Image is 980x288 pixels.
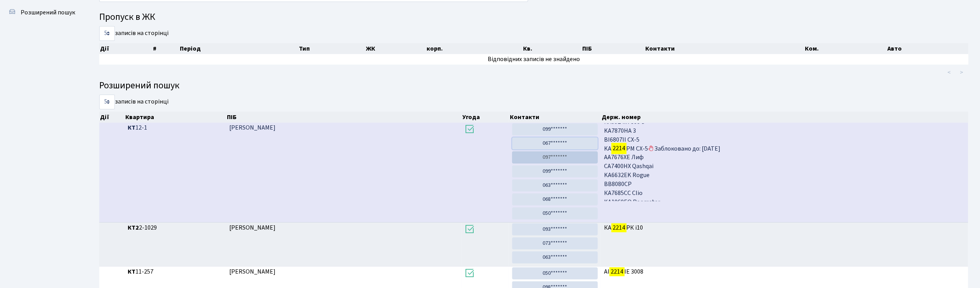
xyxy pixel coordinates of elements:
[229,123,276,132] span: [PERSON_NAME]
[99,80,968,91] h4: Розширений пошук
[804,43,887,54] th: Ком.
[522,43,581,54] th: Кв.
[128,223,139,232] b: КТ2
[99,54,968,65] td: Відповідних записів не знайдено
[229,267,276,276] span: [PERSON_NAME]
[21,8,75,17] span: Розширений пошук
[128,267,223,276] span: 11-257
[99,26,169,41] label: записів на сторінці
[604,123,965,201] span: АА8672НК АА7262АА КА2249ВХ 5 КА5498СТ И8 АА8094МІ лачети KA7173MO Evanda ВК9897ІЕ Fusion AX9960MA...
[611,143,626,154] mark: 2214
[581,43,645,54] th: ПІБ
[645,43,804,54] th: Контакти
[4,5,82,20] a: Розширений пошук
[462,112,509,123] th: Угода
[609,266,624,277] mark: 2214
[125,112,226,123] th: Квартира
[99,95,115,109] select: записів на сторінці
[128,267,135,276] b: КТ
[128,223,223,232] span: 2-1029
[179,43,298,54] th: Період
[99,26,115,41] select: записів на сторінці
[128,123,223,132] span: 12-1
[604,223,965,232] span: КА РК i10
[152,43,179,54] th: #
[99,112,125,123] th: Дії
[601,112,969,123] th: Держ. номер
[229,223,276,232] span: [PERSON_NAME]
[426,43,522,54] th: корп.
[226,112,462,123] th: ПІБ
[298,43,365,54] th: Тип
[365,43,426,54] th: ЖК
[611,222,626,233] mark: 2214
[604,267,965,276] span: AI IE 3008
[509,112,601,123] th: Контакти
[887,43,968,54] th: Авто
[99,43,152,54] th: Дії
[128,123,135,132] b: КТ
[99,12,968,23] h4: Пропуск в ЖК
[99,95,169,109] label: записів на сторінці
